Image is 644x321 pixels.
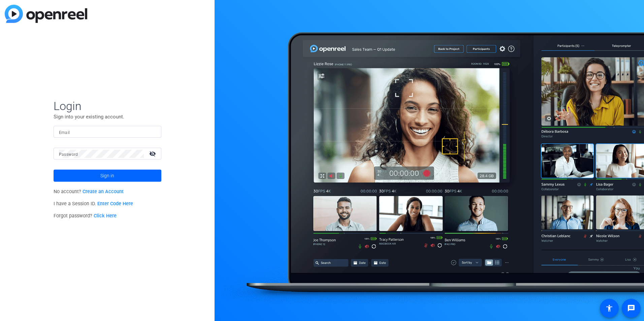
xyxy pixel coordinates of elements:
[54,99,161,113] span: Login
[54,170,161,182] button: Sign in
[59,130,70,135] mat-label: Email
[100,167,114,184] span: Sign in
[97,201,133,207] a: Enter Code Here
[605,304,613,312] mat-icon: accessibility
[54,113,161,120] p: Sign into your existing account.
[54,189,124,194] span: No account?
[94,213,117,219] a: Click Here
[59,152,78,157] mat-label: Password
[59,128,156,136] input: Enter Email Address
[54,201,133,207] span: I have a Session ID.
[627,304,635,312] mat-icon: message
[5,5,87,23] img: blue-gradient.svg
[145,149,161,158] mat-icon: visibility_off
[54,213,117,219] span: Forgot password?
[83,189,124,194] a: Create an Account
